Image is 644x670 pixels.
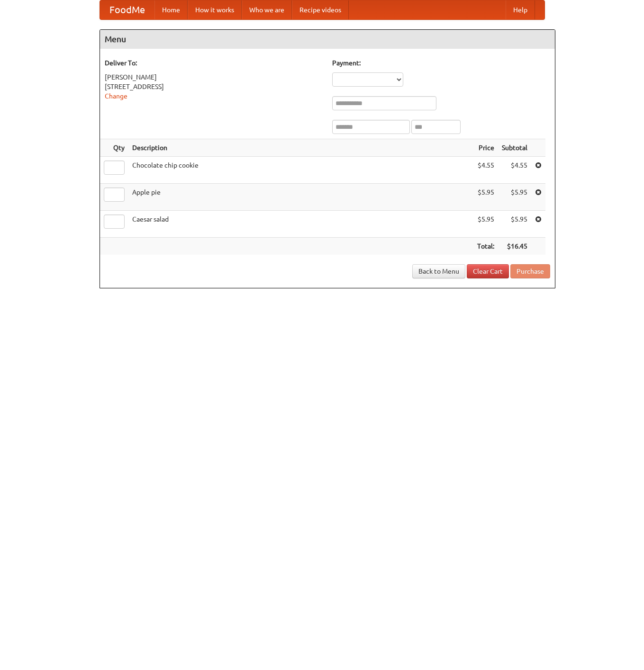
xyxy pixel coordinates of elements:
[498,184,531,211] td: $5.95
[473,238,498,255] th: Total:
[105,82,323,91] div: [STREET_ADDRESS]
[105,72,323,82] div: [PERSON_NAME]
[292,0,349,19] a: Recipe videos
[498,238,531,255] th: $16.45
[473,211,498,238] td: $5.95
[128,139,473,157] th: Description
[506,0,535,19] a: Help
[154,0,188,19] a: Home
[128,157,473,184] td: Chocolate chip cookie
[105,58,323,68] h5: Deliver To:
[188,0,242,19] a: How it works
[498,211,531,238] td: $5.95
[412,264,465,278] a: Back to Menu
[128,184,473,211] td: Apple pie
[128,211,473,238] td: Caesar salad
[498,157,531,184] td: $4.55
[467,264,509,278] a: Clear Cart
[332,58,550,68] h5: Payment:
[510,264,550,278] button: Purchase
[100,0,154,19] a: FoodMe
[242,0,292,19] a: Who we are
[105,92,127,100] a: Change
[100,30,555,49] h4: Menu
[498,139,531,157] th: Subtotal
[100,139,128,157] th: Qty
[473,157,498,184] td: $4.55
[473,139,498,157] th: Price
[473,184,498,211] td: $5.95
